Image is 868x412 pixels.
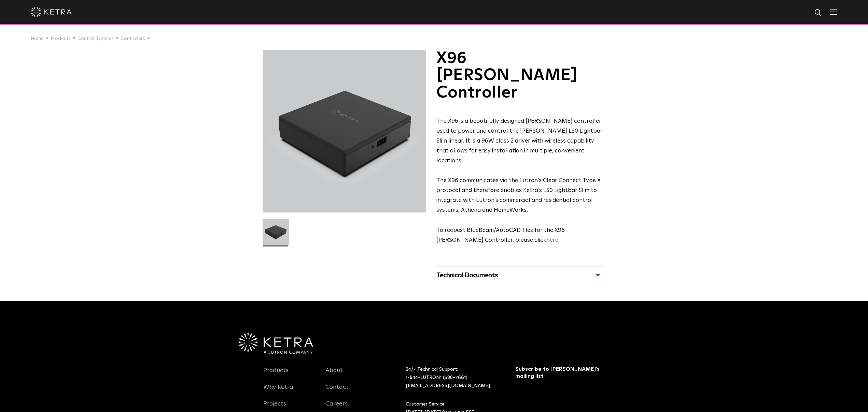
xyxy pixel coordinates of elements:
[263,383,293,399] a: Why Ketra
[515,366,603,380] h3: Subscribe to [PERSON_NAME]’s mailing list
[830,9,837,15] img: Hamburger%20Nav.svg
[406,375,467,380] a: 1-844-LUTRON1 (588-7661)
[78,36,114,41] a: Control Systems
[239,333,313,354] img: Ketra-aLutronCo_White_RGB
[263,367,289,382] a: Products
[814,9,823,17] img: search icon
[436,178,601,213] span: The X96 communicates via the Lutron’s Clear Connect Type X protocol and therefore enables Ketra’s...
[546,237,558,243] a: here
[121,36,145,41] a: Controllers
[325,383,349,399] a: Contact
[51,36,71,41] a: Products
[325,367,343,382] a: About
[436,118,603,164] span: The X96 is a beautifully designed [PERSON_NAME] controller used to power and control the [PERSON_...
[406,366,498,390] p: 24/7 Technical Support:
[263,219,289,250] img: X96-Controller-2021-Web-Square
[436,50,603,101] h1: X96 [PERSON_NAME] Controller
[31,7,72,17] img: ketra-logo-2019-white
[31,36,44,41] a: Home
[436,227,565,243] span: ​To request BlueBeam/AutoCAD files for the X96 [PERSON_NAME] Controller, please click
[436,270,603,281] div: Technical Documents
[406,383,490,388] a: [EMAIL_ADDRESS][DOMAIN_NAME]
